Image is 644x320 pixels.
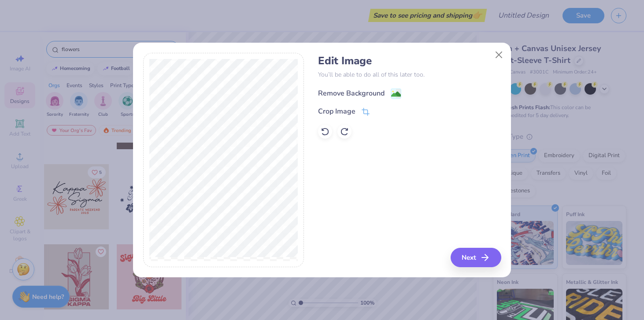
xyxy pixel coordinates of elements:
[318,70,501,79] p: You’ll be able to do all of this later too.
[318,55,501,67] h4: Edit Image
[451,248,501,267] button: Next
[318,88,385,99] div: Remove Background
[318,106,355,117] div: Crop Image
[491,47,507,63] button: Close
